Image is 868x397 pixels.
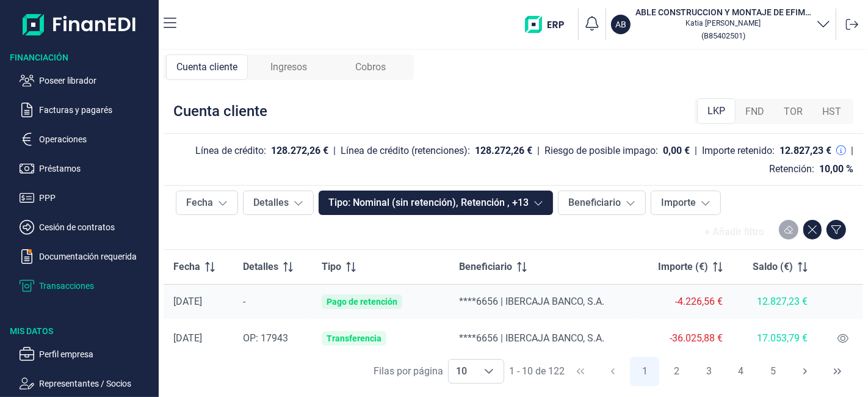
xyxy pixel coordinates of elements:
[736,100,774,124] div: FND
[611,6,831,43] button: ABABLE CONSTRUCCION Y MONTAJE DE EFIMEROS SLKatia [PERSON_NAME](B85402501)
[812,100,851,124] div: HST
[330,54,411,80] div: Cobros
[662,357,692,386] button: Page 2
[784,104,803,119] span: TOR
[726,357,756,386] button: Page 4
[474,360,504,383] div: Choose
[742,332,808,344] div: 17.053,79 €
[243,332,288,344] span: OP: 17943
[537,144,540,158] div: |
[707,104,725,118] span: LKP
[525,16,573,33] img: erp
[271,145,328,157] div: 128.272,26 €
[745,104,764,119] span: FND
[20,73,154,88] button: Poseer librador
[20,347,154,362] button: Perfil empresa
[20,132,154,147] button: Operaciones
[509,366,565,376] span: 1 - 10 de 122
[39,103,154,117] p: Facturas y pagarés
[823,357,852,386] button: Last Page
[449,360,474,383] span: 10
[697,98,736,124] div: LKP
[23,10,137,39] img: Logo de aplicación
[20,220,154,235] button: Cesión de contratos
[459,260,512,274] span: Beneficiario
[753,260,793,274] span: Saldo (€)
[39,73,154,88] p: Poseer librador
[646,296,723,308] div: -4.226,56 €
[695,144,697,158] div: |
[327,297,397,307] div: Pago de retención
[243,260,278,274] span: Detalles
[195,145,266,157] div: Línea de crédito:
[851,144,853,158] div: |
[598,357,627,386] button: Previous Page
[20,161,154,176] button: Préstamos
[173,260,200,274] span: Fecha
[319,191,553,215] button: Tipo: Nominal (sin retención), Retención , +13
[341,145,470,157] div: Línea de crédito (retenciones):
[243,191,314,215] button: Detalles
[173,332,223,344] div: [DATE]
[166,54,248,80] div: Cuenta cliente
[615,18,626,31] p: AB
[635,18,811,28] p: Katia [PERSON_NAME]
[173,101,267,121] div: Cuenta cliente
[774,100,812,124] div: TOR
[39,347,154,362] p: Perfil empresa
[374,364,443,379] div: Filas por página
[702,145,775,157] div: Importe retenido:
[39,132,154,147] p: Operaciones
[39,191,154,205] p: PPP
[176,191,238,215] button: Fecha
[39,220,154,235] p: Cesión de contratos
[176,60,237,75] span: Cuenta cliente
[355,60,386,75] span: Cobros
[701,31,745,40] small: Copiar cif
[173,296,223,308] div: [DATE]
[658,260,708,274] span: Importe (€)
[630,357,659,386] button: Page 1
[39,376,154,391] p: Representantes / Socios
[819,163,853,175] div: 10,00 %
[333,144,336,158] div: |
[243,296,245,307] span: -
[790,357,820,386] button: Next Page
[20,376,154,391] button: Representantes / Socios
[459,296,604,307] span: ****6656 | IBERCAJA BANCO, S.A.
[769,163,814,175] div: Retención:
[475,145,532,157] div: 128.272,26 €
[651,191,721,215] button: Importe
[822,104,841,119] span: HST
[20,103,154,117] button: Facturas y pagarés
[544,145,658,157] div: Riesgo de posible impago:
[558,191,646,215] button: Beneficiario
[20,191,154,205] button: PPP
[39,249,154,264] p: Documentación requerida
[39,279,154,293] p: Transacciones
[322,260,341,274] span: Tipo
[742,296,808,308] div: 12.827,23 €
[779,145,831,157] div: 12.827,23 €
[566,357,595,386] button: First Page
[248,54,330,80] div: Ingresos
[459,332,604,344] span: ****6656 | IBERCAJA BANCO, S.A.
[39,161,154,176] p: Préstamos
[759,357,788,386] button: Page 5
[694,357,723,386] button: Page 3
[270,60,307,75] span: Ingresos
[646,332,723,344] div: -36.025,88 €
[635,6,811,18] h3: ABLE CONSTRUCCION Y MONTAJE DE EFIMEROS SL
[327,333,382,343] div: Transferencia
[20,279,154,293] button: Transacciones
[20,249,154,264] button: Documentación requerida
[663,145,690,157] div: 0,00 €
